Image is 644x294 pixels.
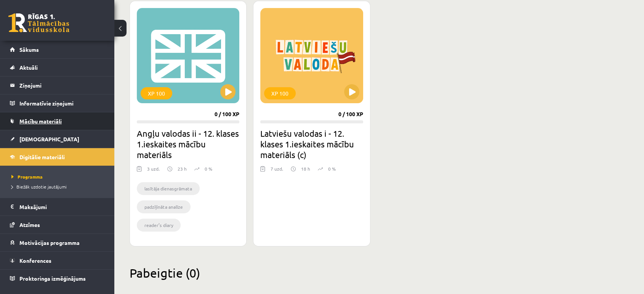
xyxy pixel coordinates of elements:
[10,130,105,148] a: [DEMOGRAPHIC_DATA]
[19,198,105,216] legend: Maksājumi
[11,184,67,190] span: Biežāk uzdotie jautājumi
[19,257,51,264] span: Konferences
[10,148,105,166] a: Digitālie materiāli
[19,118,62,125] span: Mācību materiāli
[11,173,107,180] a: Programma
[10,234,105,251] a: Motivācijas programma
[301,165,310,172] p: 18 h
[11,183,107,190] a: Biežāk uzdotie jautājumi
[10,59,105,76] a: Aktuāli
[10,94,105,112] a: Informatīvie ziņojumi
[147,165,160,177] div: 3 uzd.
[137,182,200,195] li: lasītāja dienasgrāmata
[178,165,187,172] p: 23 h
[137,200,191,213] li: padziļināta analīze
[10,112,105,130] a: Mācību materiāli
[19,239,80,246] span: Motivācijas programma
[137,128,239,160] h2: Angļu valodas ii - 12. klases 1.ieskaites mācību materiāls
[19,221,40,228] span: Atzīmes
[19,64,38,71] span: Aktuāli
[264,87,296,99] div: XP 100
[328,165,336,172] p: 0 %
[10,216,105,233] a: Atzīmes
[271,165,283,177] div: 7 uzd.
[19,77,105,94] legend: Ziņojumi
[10,77,105,94] a: Ziņojumi
[130,265,617,280] h2: Pabeigtie (0)
[10,252,105,269] a: Konferences
[10,41,105,58] a: Sākums
[19,153,65,160] span: Digitālie materiāli
[19,46,39,53] span: Sākums
[19,94,105,112] legend: Informatīvie ziņojumi
[11,174,43,180] span: Programma
[10,198,105,216] a: Maksājumi
[141,87,172,99] div: XP 100
[10,270,105,287] a: Proktoringa izmēģinājums
[8,13,69,32] a: Rīgas 1. Tālmācības vidusskola
[205,165,212,172] p: 0 %
[19,136,79,142] span: [DEMOGRAPHIC_DATA]
[19,275,86,282] span: Proktoringa izmēģinājums
[137,219,181,232] li: reader’s diary
[260,128,363,160] h2: Latviešu valodas i - 12. klases 1.ieskaites mācību materiāls (c)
